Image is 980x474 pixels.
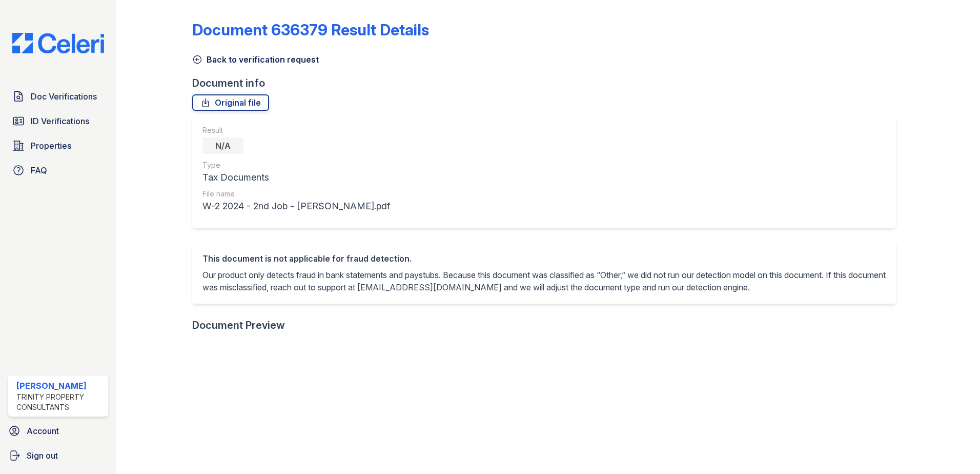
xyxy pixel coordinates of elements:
a: Doc Verifications [8,86,108,107]
div: Trinity Property Consultants [16,392,104,412]
div: Tax Documents [202,170,390,185]
span: Account [27,425,59,437]
a: Document 636379 Result Details [192,21,429,39]
span: ID Verifications [31,115,89,127]
a: Back to verification request [192,53,319,66]
div: Document Preview [192,318,285,332]
img: CE_Logo_Blue-a8612792a0a2168367f1c8372b55b34899dd931a85d93a1a3d3e32e68fde9ad4.png [4,33,112,53]
span: FAQ [31,164,47,176]
a: ID Verifications [8,111,108,131]
span: Properties [31,140,71,152]
span: Sign out [27,449,58,462]
div: N/A [202,137,243,154]
a: FAQ [8,160,108,181]
div: Type [202,160,390,170]
a: Account [4,421,112,441]
a: Sign out [4,445,112,466]
div: W-2 2024 - 2nd Job - [PERSON_NAME].pdf [202,199,390,213]
a: Properties [8,135,108,156]
span: Doc Verifications [31,90,97,103]
p: Our product only detects fraud in bank statements and paystubs. Because this document was classif... [202,269,886,293]
div: [PERSON_NAME] [16,380,104,392]
div: This document is not applicable for fraud detection. [202,252,886,265]
a: Original file [192,94,269,111]
div: Document info [192,76,904,90]
div: File name [202,189,390,199]
div: Result [202,125,390,135]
